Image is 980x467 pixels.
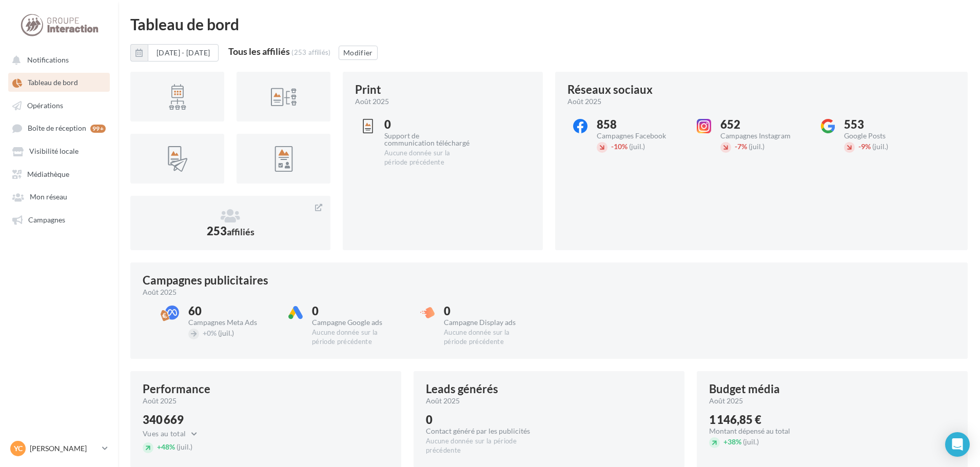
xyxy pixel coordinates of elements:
[844,119,930,130] div: 553
[709,414,790,425] div: 1 146,85 €
[203,329,217,337] span: 0%
[312,306,398,317] div: 0
[597,119,682,130] div: 858
[28,78,78,87] span: Tableau de bord
[227,226,254,237] span: affiliés
[720,132,806,139] div: Campagnes Instagram
[426,414,541,425] div: 0
[597,132,682,139] div: Campagnes Facebook
[90,125,106,133] div: 99+
[27,101,63,110] span: Opérations
[444,306,530,317] div: 0
[30,443,98,454] p: [PERSON_NAME]
[28,215,65,224] span: Campagnes
[749,142,765,151] span: (juil.)
[444,328,530,347] div: Aucune donnée sur la période précédente
[743,437,759,446] span: (juil.)
[228,47,290,56] div: Tous les affiliés
[188,319,274,326] div: Campagnes Meta Ads
[6,73,112,91] a: Tableau de bord
[355,96,389,107] span: août 2025
[203,329,207,337] span: +
[872,142,888,151] span: (juil.)
[709,428,790,435] div: Montant dépensé au total
[8,439,110,458] a: YC [PERSON_NAME]
[945,432,970,457] div: Open Intercom Messenger
[312,328,398,347] div: Aucune donnée sur la période précédente
[858,142,871,151] span: 9%
[6,187,112,206] a: Mon réseau
[426,437,541,455] div: Aucune donnée sur la période précédente
[567,84,653,95] div: Réseaux sociaux
[207,224,254,238] span: 253
[6,210,112,229] a: Campagnes
[143,383,210,395] div: Performance
[291,48,331,56] div: (253 affiliés)
[28,124,86,133] span: Boîte de réception
[143,428,203,440] button: Vues au total
[218,329,234,337] span: (juil.)
[384,119,470,130] div: 0
[312,319,398,326] div: Campagne Google ads
[130,44,219,62] button: [DATE] - [DATE]
[384,149,470,167] div: Aucune donnée sur la période précédente
[611,142,614,151] span: -
[339,46,378,60] button: Modifier
[567,96,601,107] span: août 2025
[426,428,541,435] div: Contact généré par les publicités
[188,306,274,317] div: 60
[611,142,628,151] span: 10%
[130,16,968,32] div: Tableau de bord
[709,396,743,406] span: août 2025
[629,142,645,151] span: (juil.)
[735,142,747,151] span: 7%
[6,50,108,69] button: Notifications
[6,96,112,114] a: Opérations
[735,142,737,151] span: -
[858,142,861,151] span: -
[29,147,79,156] span: Visibilité locale
[723,437,741,446] span: 38%
[30,193,67,201] span: Mon réseau
[177,442,192,451] span: (juil.)
[148,44,219,62] button: [DATE] - [DATE]
[157,442,161,451] span: +
[143,287,177,297] span: août 2025
[6,118,112,137] a: Boîte de réception 99+
[720,119,806,130] div: 652
[426,396,460,406] span: août 2025
[143,275,268,286] div: Campagnes publicitaires
[6,141,112,160] a: Visibilité locale
[27,55,69,64] span: Notifications
[6,165,112,183] a: Médiathèque
[14,443,23,454] span: YC
[27,170,69,178] span: Médiathèque
[355,84,381,95] div: Print
[384,132,470,147] div: Support de communication téléchargé
[709,383,780,395] div: Budget média
[723,437,728,446] span: +
[426,383,498,395] div: Leads générés
[444,319,530,326] div: Campagne Display ads
[143,414,203,425] div: 340 669
[143,396,177,406] span: août 2025
[844,132,930,139] div: Google Posts
[157,442,175,451] span: 48%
